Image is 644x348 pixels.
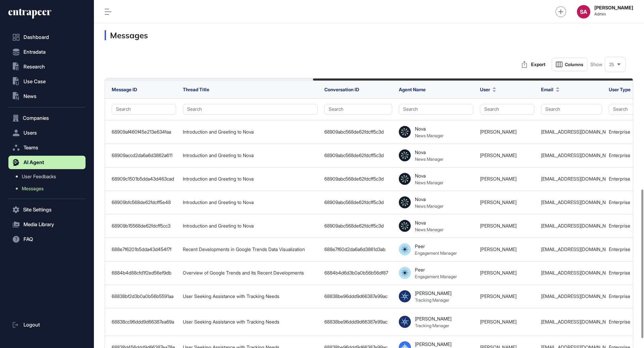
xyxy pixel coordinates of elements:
[183,104,318,115] button: Search
[12,183,86,195] a: Messages
[8,203,86,216] button: Site Settings
[324,176,392,182] div: 68909abc568de62fdcff5c3d
[415,149,426,155] div: Nova
[183,294,318,299] div: User Seeking Assistance with Tracking Needs
[112,87,137,92] span: Message ID
[541,86,559,93] button: Email
[415,250,457,256] div: Engagement Manager
[415,203,443,209] div: News Manager
[415,297,449,303] div: Tracking Manager
[324,200,392,205] div: 68909abc568de62fdcff5c3d
[480,86,490,93] span: User
[480,270,517,276] a: [PERSON_NAME]
[22,174,56,179] span: User Feedbacks
[324,153,392,158] div: 68909abc568de62fdcff5c3d
[23,160,44,165] span: AI Agent
[23,130,37,136] span: Users
[112,176,176,182] div: 68909c1501b5dda43d463cad
[23,322,40,328] span: Logout
[518,58,549,71] button: Export
[183,87,209,92] span: Thread Title
[415,243,425,249] div: Peer
[415,173,426,179] div: Nova
[8,60,86,73] button: Research
[112,294,176,299] div: 68838bf2d3b0a0b56b5591aa
[8,75,86,88] button: Use Case
[480,246,517,252] a: [PERSON_NAME]
[415,316,451,321] div: [PERSON_NAME]
[590,62,602,67] span: Show
[112,129,176,135] div: 68909af460f45e213e634faa
[541,153,602,158] div: [EMAIL_ADDRESS][DOMAIN_NAME]
[8,141,86,154] button: Teams
[324,87,359,92] span: Conversation ID
[23,94,37,99] span: News
[541,319,602,325] div: [EMAIL_ADDRESS][DOMAIN_NAME]
[112,200,176,205] div: 68909bfc568de62fdcff5e48
[324,247,392,252] div: 688e7f60d2da6a6d3861d3ab
[399,87,426,92] span: Agent Name
[23,79,46,84] span: Use Case
[324,129,392,135] div: 68909abc568de62fdcff5c3d
[480,129,517,135] a: [PERSON_NAME]
[183,270,318,276] div: Overview of Google Trends and Its Recent Developments
[8,111,86,125] button: Companies
[480,176,517,182] a: [PERSON_NAME]
[183,319,318,325] div: User Seeking Assistance with Tracking Needs
[594,12,633,16] span: Admin
[577,5,590,18] button: SA
[480,152,517,158] a: [PERSON_NAME]
[23,35,49,40] span: Dashboard
[415,227,443,232] div: News Manager
[480,293,517,299] a: [PERSON_NAME]
[112,153,176,158] div: 68909accd2da6a6d3862a611
[112,223,176,229] div: 68909b15568de62fdcff5cc3
[480,319,517,325] a: [PERSON_NAME]
[541,247,602,252] div: [EMAIL_ADDRESS][DOMAIN_NAME]
[609,86,631,93] span: User Type
[415,267,425,272] div: Peer
[23,145,38,150] span: Teams
[415,290,451,296] div: [PERSON_NAME]
[8,156,86,169] button: AI Agent
[594,5,633,10] strong: [PERSON_NAME]
[112,104,176,115] button: Search
[12,170,86,183] a: User Feedbacks
[541,176,602,182] div: [EMAIL_ADDRESS][DOMAIN_NAME]
[324,223,392,229] div: 68909abc568de62fdcff5c3d
[8,233,86,246] button: FAQ
[23,115,49,121] span: Companies
[324,294,392,299] div: 68838be96ddd9d66387e99ac
[609,62,614,67] span: 25
[415,323,449,328] div: Tracking Manager
[8,126,86,140] button: Users
[8,31,86,44] a: Dashboard
[415,180,443,185] div: News Manager
[415,274,457,279] div: Engagement Manager
[8,45,86,59] button: Entradata
[112,270,176,276] div: 6884b4d88cfd1f2ed56ef9db
[399,104,473,115] button: Search
[541,270,602,276] div: [EMAIL_ADDRESS][DOMAIN_NAME]
[552,58,588,71] button: Columns
[23,222,54,227] span: Media Library
[183,223,318,229] div: Introduction and Greeting to Nova
[23,207,52,212] span: Site Settings
[565,62,583,67] span: Columns
[112,247,176,252] div: 688e7f6201b5dda43d454f7f
[183,153,318,158] div: Introduction and Greeting to Nova
[480,223,517,229] a: [PERSON_NAME]
[105,30,633,40] h3: Messages
[324,319,392,325] div: 68838be96ddd9d66387e99ac
[415,196,426,202] div: Nova
[415,126,426,132] div: Nova
[480,199,517,205] a: [PERSON_NAME]
[541,104,602,115] button: Search
[23,49,46,55] span: Entradata
[541,86,553,93] span: Email
[415,156,443,162] div: News Manager
[8,218,86,231] button: Media Library
[415,341,451,347] div: [PERSON_NAME]
[541,223,602,229] div: [EMAIL_ADDRESS][DOMAIN_NAME]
